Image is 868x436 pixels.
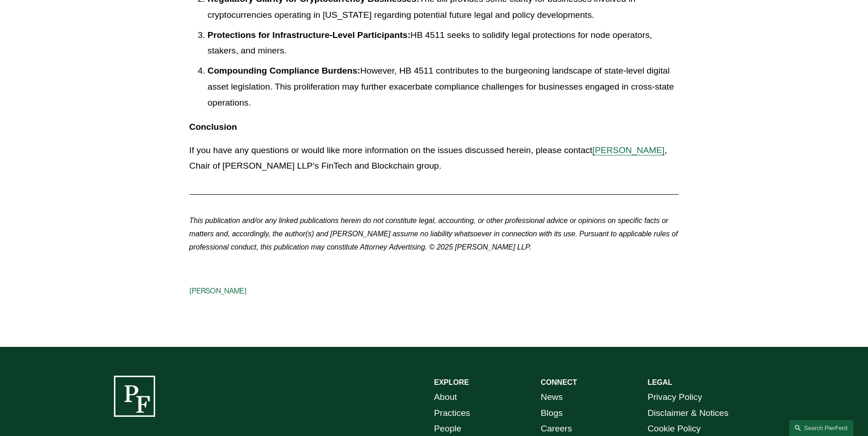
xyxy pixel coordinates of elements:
[789,420,853,436] a: Search this site
[541,405,563,421] a: Blogs
[434,405,470,421] a: Practices
[208,63,679,111] p: However, HB 4511 contributes to the burgeoning landscape of state-level digital asset legislation...
[189,287,247,295] a: [PERSON_NAME]
[189,217,680,251] em: This publication and/or any linked publications herein do not constitute legal, accounting, or ot...
[541,389,563,405] a: News
[647,389,702,405] a: Privacy Policy
[208,66,361,75] strong: Compounding Compliance Burdens:
[541,378,577,386] strong: CONNECT
[189,122,237,132] strong: Conclusion
[189,143,679,174] p: If you have any questions or would like more information on the issues discussed herein, please c...
[434,378,469,386] strong: EXPLORE
[208,30,411,40] strong: Protections for Infrastructure-Level Participants:
[647,405,728,421] a: Disclaimer & Notices
[434,389,457,405] a: About
[593,145,665,155] a: [PERSON_NAME]
[647,378,672,386] strong: LEGAL
[208,27,679,59] p: HB 4511 seeks to solidify legal protections for node operators, stakers, and miners.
